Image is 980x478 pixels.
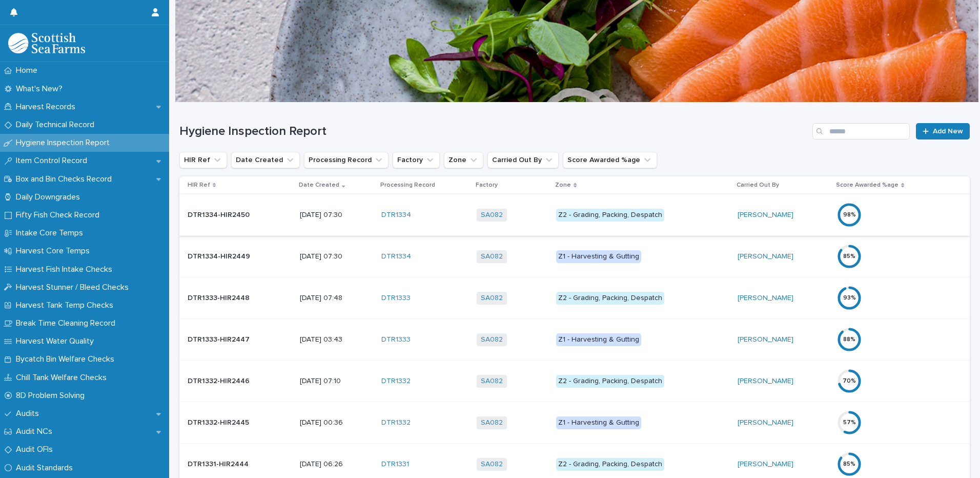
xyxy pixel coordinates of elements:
a: DTR1332 [381,419,411,427]
button: Factory [393,152,440,168]
p: [DATE] 07:30 [300,252,373,261]
p: Daily Downgrades [12,192,88,202]
p: Zone [555,180,571,191]
p: Harvest Water Quality [12,336,102,346]
p: Daily Technical Record [12,120,103,130]
a: SA082 [481,294,503,303]
div: Z2 - Grading, Packing, Despatch [556,375,664,388]
p: Factory [476,180,498,191]
p: Processing Record [380,180,435,191]
div: Z1 - Harvesting & Gutting [556,416,641,429]
h1: Hygiene Inspection Report [179,124,808,139]
p: DTR1333-HIR2448 [188,292,252,303]
div: Z2 - Grading, Packing, Despatch [556,292,664,305]
div: 57 % [837,419,862,426]
p: Home [12,66,46,75]
p: Item Control Record [12,156,95,166]
p: Date Created [299,180,339,191]
p: Score Awarded %age [836,180,899,191]
a: [PERSON_NAME] [738,460,793,469]
p: Audits [12,409,47,419]
div: Z2 - Grading, Packing, Despatch [556,209,664,222]
a: DTR1333 [381,294,411,303]
button: Processing Record [304,152,389,168]
p: [DATE] 00:36 [300,419,373,427]
tr: DTR1332-HIR2445DTR1332-HIR2445 [DATE] 00:36DTR1332 SA082 Z1 - Harvesting & Gutting[PERSON_NAME] 57% [179,402,970,444]
p: Audit NCs [12,427,60,436]
tr: DTR1334-HIR2449DTR1334-HIR2449 [DATE] 07:30DTR1334 SA082 Z1 - Harvesting & Gutting[PERSON_NAME] 85% [179,236,970,277]
button: Date Created [231,152,300,168]
p: Harvest Tank Temp Checks [12,301,121,310]
p: Chill Tank Welfare Checks [12,373,115,383]
a: [PERSON_NAME] [738,252,793,261]
div: Z1 - Harvesting & Gutting [556,333,641,346]
p: Audit OFIs [12,445,61,454]
a: DTR1332 [381,377,411,386]
a: DTR1334 [381,211,411,220]
span: Add New [933,128,963,135]
p: DTR1332-HIR2446 [188,375,252,386]
p: [DATE] 07:10 [300,377,373,386]
a: SA082 [481,252,503,261]
img: mMrefqRFQpe26GRNOUkG [8,33,85,53]
p: DTR1334-HIR2450 [188,209,252,220]
p: 8D Problem Solving [12,391,93,401]
p: [DATE] 06:26 [300,460,373,469]
div: Z2 - Grading, Packing, Despatch [556,458,664,471]
a: SA082 [481,377,503,386]
p: Harvest Core Temps [12,246,98,256]
div: 70 % [837,377,862,385]
button: Carried Out By [487,152,559,168]
p: Fifty Fish Check Record [12,210,108,220]
button: Zone [444,152,483,168]
a: [PERSON_NAME] [738,377,793,386]
p: DTR1333-HIR2447 [188,333,252,344]
tr: DTR1332-HIR2446DTR1332-HIR2446 [DATE] 07:10DTR1332 SA082 Z2 - Grading, Packing, Despatch[PERSON_N... [179,361,970,402]
p: Bycatch Bin Welfare Checks [12,354,122,364]
div: 85 % [837,253,862,260]
a: [PERSON_NAME] [738,211,793,220]
p: Intake Core Temps [12,228,91,238]
div: 88 % [837,336,862,343]
a: SA082 [481,211,503,220]
p: Harvest Records [12,102,84,112]
p: DTR1332-HIR2445 [188,416,251,427]
tr: DTR1334-HIR2450DTR1334-HIR2450 [DATE] 07:30DTR1334 SA082 Z2 - Grading, Packing, Despatch[PERSON_N... [179,194,970,236]
a: SA082 [481,419,503,427]
p: What's New? [12,84,71,94]
p: DTR1334-HIR2449 [188,250,252,261]
p: Box and Bin Checks Record [12,174,120,184]
div: 85 % [837,461,862,468]
p: [DATE] 07:30 [300,211,373,220]
p: DTR1331-HIR2444 [188,458,251,469]
p: Harvest Stunner / Bleed Checks [12,283,137,292]
div: 93 % [837,294,862,302]
p: HIR Ref [188,180,210,191]
a: DTR1331 [381,460,409,469]
button: Score Awarded %age [563,152,657,168]
tr: DTR1333-HIR2448DTR1333-HIR2448 [DATE] 07:48DTR1333 SA082 Z2 - Grading, Packing, Despatch[PERSON_N... [179,277,970,319]
p: Audit Standards [12,463,81,473]
a: SA082 [481,460,503,469]
a: Add New [916,123,970,140]
p: Harvest Fish Intake Checks [12,265,120,274]
p: [DATE] 07:48 [300,294,373,303]
tr: DTR1333-HIR2447DTR1333-HIR2447 [DATE] 03:43DTR1333 SA082 Z1 - Harvesting & Gutting[PERSON_NAME] 88% [179,319,970,361]
a: SA082 [481,335,503,344]
div: Z1 - Harvesting & Gutting [556,250,641,263]
input: Search [812,123,910,140]
a: DTR1334 [381,252,411,261]
p: Hygiene Inspection Report [12,138,118,148]
p: Carried Out By [737,180,779,191]
div: 98 % [837,211,862,218]
a: [PERSON_NAME] [738,419,793,427]
a: [PERSON_NAME] [738,335,793,344]
a: [PERSON_NAME] [738,294,793,303]
button: HIR Ref [179,152,227,168]
p: [DATE] 03:43 [300,335,373,344]
a: DTR1333 [381,335,411,344]
p: Break Time Cleaning Record [12,318,124,328]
